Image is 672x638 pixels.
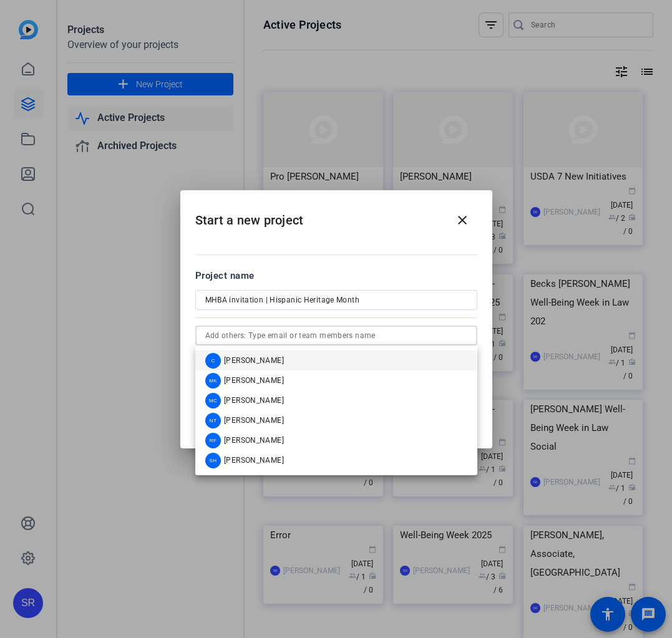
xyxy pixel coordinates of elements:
[224,375,284,385] span: [PERSON_NAME]
[205,392,221,408] div: MC
[224,395,284,405] span: [PERSON_NAME]
[205,432,221,448] div: RF
[205,328,467,343] input: Add others: Type email or team members name
[195,269,477,283] div: Project name
[205,292,467,307] input: Enter Project Name
[205,452,221,468] div: SH
[224,415,284,425] span: [PERSON_NAME]
[224,355,284,365] span: [PERSON_NAME]
[224,435,284,445] span: [PERSON_NAME]
[224,455,284,465] span: [PERSON_NAME]
[205,352,221,368] div: C
[205,412,221,428] div: NT
[205,372,221,388] div: MK
[455,213,470,228] mat-icon: close
[180,190,492,241] h2: Start a new project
